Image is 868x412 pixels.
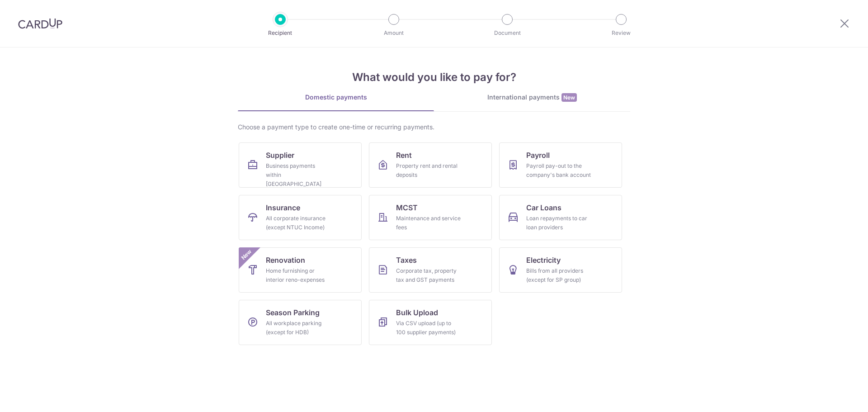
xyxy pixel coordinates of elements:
[369,300,492,345] a: Bulk UploadVia CSV upload (up to 100 supplier payments)
[396,150,412,161] span: Rent
[499,142,622,188] a: PayrollPayroll pay-out to the company's bank account
[239,195,362,240] a: InsuranceAll corporate insurance (except NTUC Income)
[526,150,550,161] span: Payroll
[396,255,417,265] span: Taxes
[238,69,630,85] h4: What would you like to pay for?
[266,307,320,318] span: Season Parking
[526,161,591,180] div: Payroll pay-out to the company's bank account
[369,247,492,293] a: TaxesCorporate tax, property tax and GST payments
[396,307,438,318] span: Bulk Upload
[434,93,630,102] div: International payments
[526,266,591,284] div: Bills from all providers (except for SP group)
[561,93,577,102] span: New
[266,255,305,265] span: Renovation
[526,214,591,232] div: Loan repayments to car loan providers
[396,202,418,213] span: MCST
[396,161,461,180] div: Property rent and rental deposits
[499,195,622,240] a: Car LoansLoan repayments to car loan providers
[396,319,461,337] div: Via CSV upload (up to 100 supplier payments)
[588,28,655,38] p: Review
[474,28,541,38] p: Document
[238,93,434,102] div: Domestic payments
[266,319,331,337] div: All workplace parking (except for HDB)
[526,255,561,265] span: Electricity
[499,247,622,293] a: ElectricityBills from all providers (except for SP group)
[266,161,331,189] div: Business payments within [GEOGRAPHIC_DATA]
[238,123,630,132] div: Choose a payment type to create one-time or recurring payments.
[369,195,492,240] a: MCSTMaintenance and service fees
[360,28,427,38] p: Amount
[239,247,254,262] span: New
[396,266,461,284] div: Corporate tax, property tax and GST payments
[239,300,362,345] a: Season ParkingAll workplace parking (except for HDB)
[18,18,62,29] img: CardUp
[266,266,331,284] div: Home furnishing or interior reno-expenses
[526,202,561,213] span: Car Loans
[239,142,362,188] a: SupplierBusiness payments within [GEOGRAPHIC_DATA]
[239,247,362,293] a: RenovationHome furnishing or interior reno-expensesNew
[266,150,294,161] span: Supplier
[266,202,300,213] span: Insurance
[247,28,314,38] p: Recipient
[396,214,461,232] div: Maintenance and service fees
[369,142,492,188] a: RentProperty rent and rental deposits
[266,214,331,232] div: All corporate insurance (except NTUC Income)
